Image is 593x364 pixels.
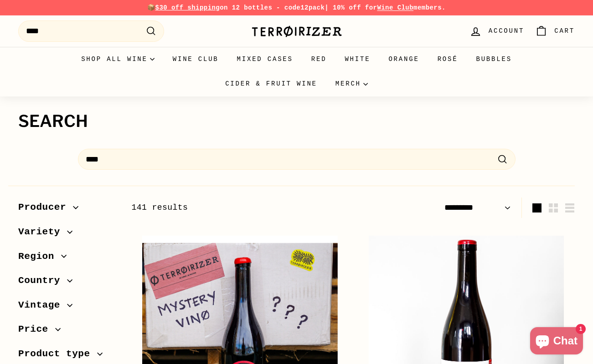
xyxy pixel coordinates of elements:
a: Rosé [428,47,467,71]
span: Country [18,273,67,288]
button: Vintage [18,295,117,320]
inbox-online-store-chat: Shopify online store chat [527,327,586,357]
a: Red [302,47,336,71]
span: Price [18,322,55,337]
span: Product type [18,346,97,362]
button: Region [18,247,117,271]
span: Vintage [18,298,67,313]
strong: 12pack [300,4,325,11]
p: 📦 on 12 bottles - code | 10% off for members. [18,3,575,13]
a: Wine Club [377,4,413,11]
a: Cider & Fruit Wine [216,71,326,96]
button: Producer [18,197,117,222]
button: Price [18,319,117,344]
div: 141 results [132,201,353,214]
span: Cart [554,26,575,36]
span: $30 off shipping [155,4,220,11]
summary: Shop all wine [72,47,164,71]
button: Country [18,271,117,295]
a: Wine Club [164,47,228,71]
span: Producer [18,200,73,215]
h1: Search [18,112,575,131]
span: Variety [18,224,67,240]
a: White [335,47,379,71]
a: Bubbles [467,47,521,71]
a: Orange [379,47,428,71]
a: Cart [530,18,580,45]
a: Mixed Cases [228,47,302,71]
span: Account [489,26,524,36]
span: Region [18,249,61,264]
a: Account [464,18,530,45]
summary: Merch [326,71,377,96]
button: Variety [18,222,117,247]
